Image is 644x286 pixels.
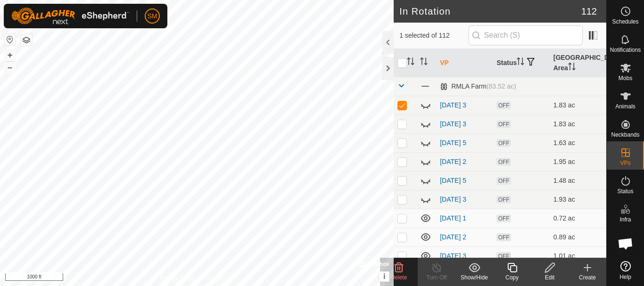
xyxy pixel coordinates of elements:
span: Infra [619,217,631,222]
span: OFF [496,252,511,260]
td: 1.01 ac [550,246,606,265]
span: i [383,272,385,280]
a: [DATE] 5 [440,139,466,147]
span: Neckbands [611,132,639,138]
p-sorticon: Activate to sort [568,64,576,72]
a: [DATE] 1 [440,214,466,222]
a: [DATE] 2 [440,233,466,241]
p-sorticon: Activate to sort [407,59,414,66]
span: OFF [496,177,511,185]
th: [GEOGRAPHIC_DATA] Area [550,49,606,77]
a: Help [607,257,644,284]
th: VP [436,49,493,77]
span: (83.52 ac) [487,82,516,90]
a: [DATE] 3 [440,101,466,109]
td: 1.83 ac [550,96,606,114]
span: OFF [496,214,511,222]
img: Gallagher Logo [11,8,129,25]
div: RMLA Farm [440,82,516,90]
a: Contact Us [206,274,234,282]
button: + [4,49,16,61]
a: [DATE] 3 [440,120,466,128]
a: [DATE] 3 [440,252,466,260]
span: OFF [496,158,511,166]
span: OFF [496,196,511,204]
button: – [4,62,16,73]
span: 1 selected of 112 [399,31,468,41]
td: 0.72 ac [550,209,606,228]
span: Schedules [612,19,638,25]
span: Status [617,188,633,194]
span: OFF [496,101,511,109]
td: 1.83 ac [550,114,606,133]
td: 0.89 ac [550,228,606,246]
button: Reset Map [4,34,16,45]
span: Delete [391,274,407,281]
input: Search (S) [469,25,583,45]
p-sorticon: Activate to sort [420,59,428,66]
span: OFF [496,139,511,147]
span: Animals [615,104,636,109]
span: 112 [581,4,597,18]
span: VPs [620,160,630,166]
span: Mobs [619,75,632,81]
th: Status [493,49,549,77]
a: [DATE] 3 [440,196,466,203]
span: OFF [496,233,511,241]
div: Edit [531,273,569,282]
div: Show/Hide [455,273,493,282]
div: Turn Off [418,273,455,282]
button: i [379,271,389,282]
span: Help [619,274,631,280]
span: OFF [496,120,511,128]
div: Create [569,273,606,282]
td: 1.63 ac [550,133,606,152]
td: 1.93 ac [550,190,606,209]
a: Privacy Policy [160,274,195,282]
p-sorticon: Activate to sort [517,59,524,66]
button: Map Layers [21,34,32,46]
div: Copy [493,273,531,282]
h2: In Rotation [399,6,581,17]
div: Open chat [611,229,640,258]
a: [DATE] 2 [440,158,466,165]
td: 1.48 ac [550,171,606,190]
a: [DATE] 5 [440,177,466,184]
td: 1.95 ac [550,152,606,171]
span: Notifications [610,47,641,53]
span: SM [148,11,157,21]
